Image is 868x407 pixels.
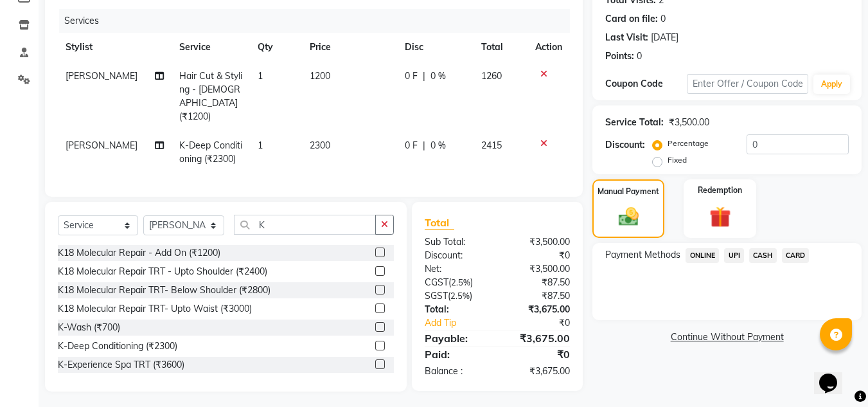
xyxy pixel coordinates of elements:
span: Payment Methods [605,248,680,262]
div: ₹0 [511,316,580,330]
div: K-Wash (₹700) [58,321,120,334]
iframe: chat widget [814,356,855,394]
div: ₹0 [497,249,580,262]
a: Add Tip [415,316,511,330]
a: Continue Without Payment [595,330,859,344]
span: | [423,69,425,83]
label: Percentage [668,138,709,149]
div: ₹3,500.00 [497,235,580,249]
div: Last Visit: [605,31,648,44]
div: ₹3,500.00 [497,262,580,276]
div: K-Experience Spa TRT (₹3600) [58,358,184,372]
span: K-Deep Conditioning (₹2300) [179,140,242,165]
div: Card on file: [605,12,658,26]
div: Payable: [415,330,497,346]
div: ( ) [415,276,497,289]
span: | [423,139,425,152]
th: Qty [250,33,302,62]
div: K18 Molecular Repair TRT- Upto Waist (₹3000) [58,302,252,316]
div: K18 Molecular Repair TRT- Below Shoulder (₹2800) [58,284,270,297]
div: Points: [605,50,634,63]
label: Redemption [698,185,742,196]
input: Search or Scan [234,215,376,235]
div: ₹0 [497,347,580,362]
th: Total [474,33,528,62]
span: 2.5% [450,291,470,301]
span: 1260 [481,70,502,82]
span: UPI [724,248,744,263]
div: ₹3,500.00 [669,116,709,129]
th: Stylist [58,33,172,62]
span: 0 F [405,69,418,83]
span: 1200 [310,70,330,82]
span: 0 % [430,139,446,152]
div: Total: [415,303,497,316]
div: Net: [415,262,497,276]
img: _cash.svg [612,205,645,228]
th: Disc [397,33,474,62]
span: CASH [749,248,777,263]
span: CGST [425,276,448,288]
th: Action [527,33,570,62]
span: 1 [258,140,263,151]
div: Sub Total: [415,235,497,249]
span: Total [425,216,454,230]
span: 0 F [405,139,418,152]
button: Apply [813,75,850,94]
div: ₹87.50 [497,276,580,289]
span: 2300 [310,140,330,151]
div: 0 [660,12,666,26]
label: Manual Payment [598,186,659,197]
img: _gift.svg [703,204,738,230]
span: Hair Cut & Styling - [DEMOGRAPHIC_DATA] (₹1200) [179,70,242,122]
span: ONLINE [686,248,719,263]
div: Coupon Code [605,77,686,91]
input: Enter Offer / Coupon Code [687,74,808,94]
th: Price [302,33,397,62]
span: 2.5% [451,277,470,287]
div: K-Deep Conditioning (₹2300) [58,339,177,353]
div: Discount: [605,138,645,152]
div: Paid: [415,347,497,362]
span: CARD [782,248,810,263]
div: ₹3,675.00 [497,365,580,378]
th: Service [172,33,250,62]
span: 0 % [430,69,446,83]
div: [DATE] [651,31,678,44]
div: Discount: [415,249,497,262]
div: Service Total: [605,116,664,129]
span: [PERSON_NAME] [66,70,137,82]
div: ₹3,675.00 [497,303,580,316]
div: Services [59,9,580,33]
div: K18 Molecular Repair - Add On (₹1200) [58,246,220,260]
span: 1 [258,70,263,82]
div: ( ) [415,289,497,303]
div: K18 Molecular Repair TRT - Upto Shoulder (₹2400) [58,265,267,278]
span: SGST [425,290,448,302]
div: ₹87.50 [497,289,580,303]
div: Balance : [415,365,497,378]
span: [PERSON_NAME] [66,140,137,151]
span: 2415 [481,140,502,151]
div: ₹3,675.00 [497,330,580,346]
label: Fixed [668,154,687,166]
div: 0 [637,50,642,63]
